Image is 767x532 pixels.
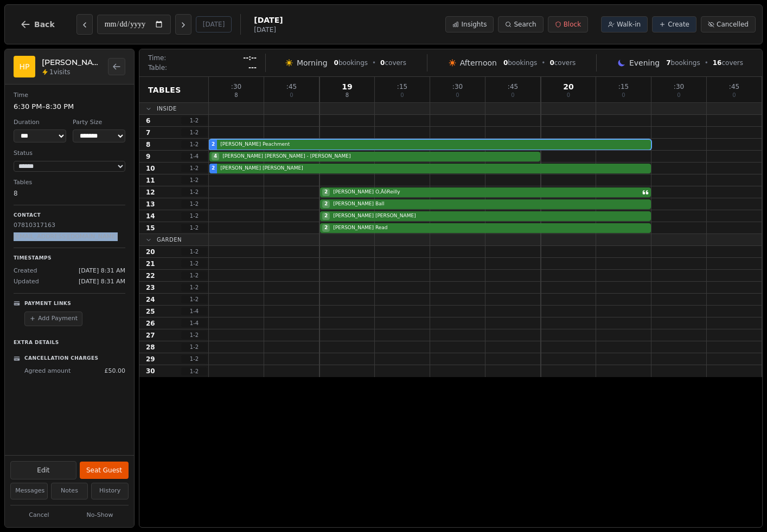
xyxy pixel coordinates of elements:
[563,83,573,90] span: 20
[220,153,538,160] span: [PERSON_NAME] [PERSON_NAME] - [PERSON_NAME]
[146,116,150,125] span: 6
[14,232,125,242] p: [EMAIL_ADDRESS][DOMAIN_NAME]
[51,483,88,499] button: Notes
[14,189,125,198] dd: 8
[91,483,129,499] button: History
[397,83,407,90] span: : 15
[181,176,207,184] span: 1 - 2
[666,59,670,67] span: 7
[14,91,125,100] dt: Time
[157,236,182,244] span: Garden
[148,85,181,95] span: Tables
[212,141,215,148] span: 2
[503,59,537,67] span: bookings
[508,83,518,90] span: : 45
[248,63,257,72] span: ---
[146,343,155,352] span: 28
[14,118,66,127] dt: Duration
[146,176,155,185] span: 11
[76,14,93,35] button: Previous day
[14,212,125,219] p: Contact
[514,20,536,29] span: Search
[181,343,207,351] span: 1 - 2
[549,59,554,67] span: 0
[642,189,649,196] svg: Customer message
[218,165,649,172] span: [PERSON_NAME] [PERSON_NAME]
[24,367,71,376] span: Agreed amount
[14,335,125,347] p: Extra Details
[674,83,684,90] span: : 30
[181,331,207,339] span: 1 - 2
[146,200,155,209] span: 13
[14,178,125,187] dt: Tables
[80,462,129,479] button: Seat Guest
[618,83,629,90] span: : 15
[49,68,71,76] span: 1 visits
[234,93,238,98] span: 8
[181,152,207,160] span: 1 - 4
[146,140,150,149] span: 8
[14,267,37,276] span: Created
[14,221,125,230] p: 07810317163
[14,101,125,112] dd: 6:30 PM – 8:30 PM
[181,367,207,375] span: 1 - 2
[146,307,155,316] span: 25
[181,200,207,208] span: 1 - 2
[567,93,570,98] span: 0
[146,295,155,304] span: 24
[541,59,545,67] span: •
[701,16,756,33] button: Cancelled
[498,16,543,33] button: Search
[331,189,641,196] span: [PERSON_NAME] O‚ÄôReilly
[181,116,207,125] span: 1 - 2
[146,283,155,292] span: 23
[243,54,257,62] span: --:--
[71,509,129,522] button: No-Show
[10,509,68,522] button: Cancel
[14,277,39,287] span: Updated
[617,20,641,29] span: Walk-in
[334,59,338,67] span: 0
[668,20,689,29] span: Create
[181,164,207,172] span: 1 - 2
[212,153,219,160] span: 4
[10,483,48,499] button: Messages
[175,14,191,35] button: Next day
[181,295,207,303] span: 1 - 2
[146,248,155,256] span: 20
[372,59,376,67] span: •
[331,200,649,208] span: [PERSON_NAME] Ball
[622,93,625,98] span: 0
[146,164,155,173] span: 10
[181,140,207,148] span: 1 - 2
[705,59,708,67] span: •
[146,271,155,280] span: 22
[73,118,125,127] dt: Party Size
[14,255,125,262] p: Timestamps
[460,57,497,68] span: Afternoon
[11,11,63,37] button: Back
[146,224,155,232] span: 15
[629,57,660,68] span: Evening
[212,165,215,172] span: 2
[146,188,155,197] span: 12
[549,59,576,67] span: covers
[14,56,35,77] div: HP
[652,16,696,33] button: Create
[181,259,207,268] span: 1 - 2
[181,248,207,256] span: 1 - 2
[79,267,125,276] span: [DATE] 8:31 AM
[181,212,207,220] span: 1 - 2
[290,93,293,98] span: 0
[146,331,155,340] span: 27
[729,83,739,90] span: : 45
[146,259,155,268] span: 21
[181,283,207,291] span: 1 - 2
[445,16,494,33] button: Insights
[181,307,207,315] span: 1 - 4
[331,224,649,232] span: [PERSON_NAME] Read
[456,93,459,98] span: 0
[34,21,55,28] span: Back
[331,212,649,220] span: [PERSON_NAME] [PERSON_NAME]
[717,20,749,29] span: Cancelled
